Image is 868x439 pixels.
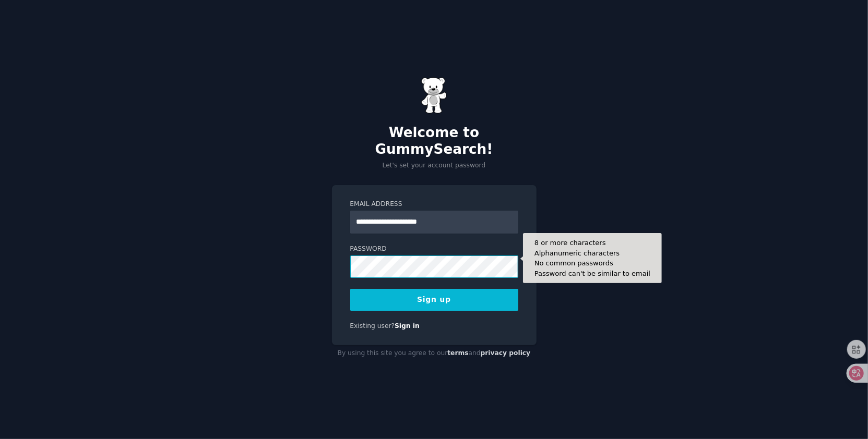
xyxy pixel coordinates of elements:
h2: Welcome to GummySearch! [332,125,537,157]
label: Password [350,245,518,254]
a: Sign in [395,322,420,330]
a: terms [447,349,468,357]
button: Sign up [350,289,518,311]
img: Gummy Bear [421,77,447,114]
label: Email Address [350,200,518,209]
p: Let's set your account password [332,161,537,170]
a: privacy policy [481,349,531,357]
span: Existing user? [350,322,395,330]
div: By using this site you agree to our and [332,345,537,362]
